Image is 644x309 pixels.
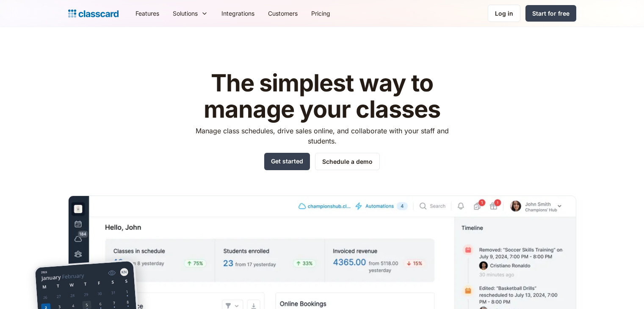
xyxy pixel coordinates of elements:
p: Manage class schedules, drive sales online, and collaborate with your staff and students. [188,126,456,146]
div: Solutions [166,4,215,23]
div: Solutions [173,9,198,18]
a: Log in [488,5,520,22]
a: Get started [264,153,310,170]
h1: The simplest way to manage your classes [188,70,456,122]
div: Log in [495,9,513,18]
a: Features [129,4,166,23]
div: Start for free [532,9,569,18]
a: Schedule a demo [315,153,380,170]
a: Start for free [525,5,576,22]
a: Customers [261,4,304,23]
a: Pricing [304,4,337,23]
a: Integrations [215,4,261,23]
a: home [68,8,119,19]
